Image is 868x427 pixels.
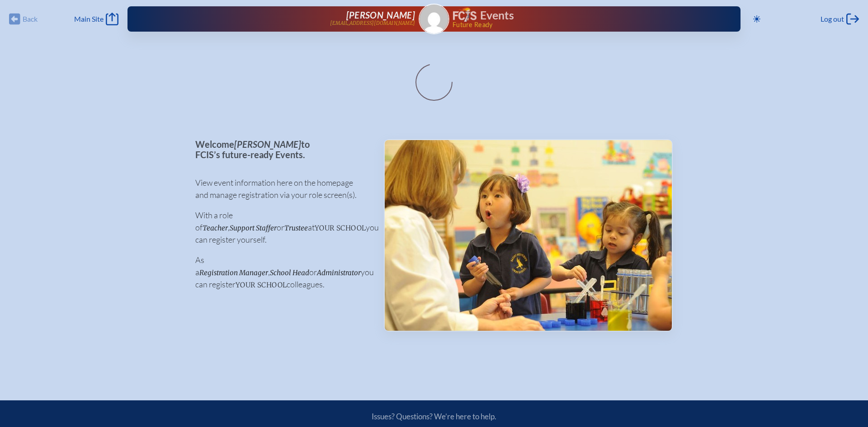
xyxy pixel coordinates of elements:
[346,9,415,20] span: [PERSON_NAME]
[74,14,104,23] span: Main Site
[74,13,118,25] a: Main Site
[199,268,268,277] span: Registration Manager
[156,10,415,28] a: [PERSON_NAME][EMAIL_ADDRESS][DOMAIN_NAME]
[234,139,301,150] span: [PERSON_NAME]
[385,140,672,331] img: Events
[275,412,593,421] p: Issues? Questions? We’re here to help.
[270,268,309,277] span: School Head
[330,20,415,26] p: [EMAIL_ADDRESS][DOMAIN_NAME]
[195,254,369,291] p: As a , or you can register colleagues.
[236,281,287,289] span: your school
[195,209,369,246] p: With a role of , or at you can register yourself.
[317,268,361,277] span: Administrator
[453,22,712,28] span: Future Ready
[203,224,228,232] span: Teacher
[284,224,308,232] span: Trustee
[453,7,712,28] div: FCIS Events — Future ready
[315,224,366,232] span: your school
[420,5,448,33] img: Gravatar
[821,14,844,23] span: Log out
[419,4,449,34] a: Gravatar
[195,139,369,160] p: Welcome to FCIS’s future-ready Events.
[230,224,277,232] span: Support Staffer
[195,177,369,201] p: View event information here on the homepage and manage registration via your role screen(s).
